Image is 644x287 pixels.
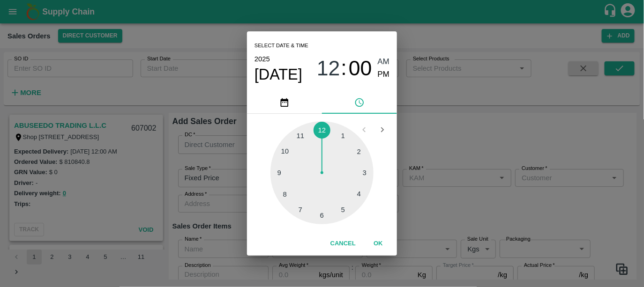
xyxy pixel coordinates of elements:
[363,235,393,252] button: OK
[317,56,340,81] button: 12
[349,56,372,81] span: 00
[322,91,397,114] button: pick time
[327,235,359,252] button: Cancel
[349,56,372,81] button: 00
[247,91,322,114] button: pick date
[255,39,308,53] span: Select date & time
[255,65,302,84] button: [DATE]
[255,53,270,65] button: 2025
[341,56,347,81] span: :
[374,121,391,139] button: Open next view
[378,56,390,68] button: AM
[317,56,340,81] span: 12
[378,68,390,81] button: PM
